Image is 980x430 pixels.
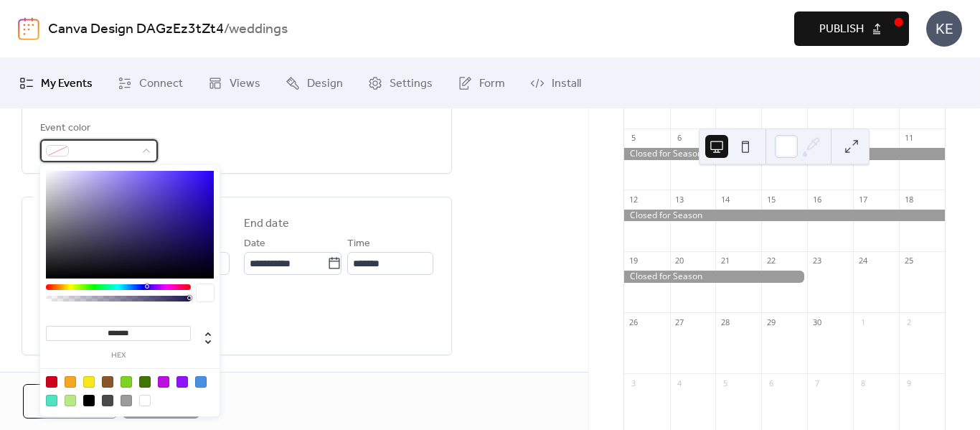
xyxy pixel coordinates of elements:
[229,16,288,43] b: weddings
[624,210,945,222] div: Closed for Season
[903,194,914,205] div: 18
[674,256,685,266] div: 20
[819,21,864,38] span: Publish
[40,120,155,137] div: Event color
[857,378,868,388] div: 8
[102,376,113,388] div: #8B572A
[195,376,207,388] div: #4A90E2
[83,395,95,406] div: #000000
[720,256,730,266] div: 21
[628,133,639,144] div: 5
[628,194,639,205] div: 12
[720,378,730,388] div: 5
[107,64,194,103] a: Connect
[41,75,93,93] span: My Events
[903,256,914,266] div: 25
[552,75,581,93] span: Install
[903,133,914,144] div: 11
[176,376,188,388] div: #9013FE
[857,317,868,327] div: 1
[48,16,224,43] a: Canva Design DAGzEz3tZt4
[674,194,685,205] div: 13
[857,194,868,205] div: 17
[628,256,639,266] div: 19
[224,16,229,43] b: /
[624,271,808,283] div: Closed for Season
[230,75,260,93] span: Views
[857,256,868,266] div: 24
[121,395,132,406] div: #9B9B9B
[18,17,39,40] img: logo
[720,317,730,327] div: 28
[65,395,76,406] div: #B8E986
[765,317,776,327] div: 29
[447,64,516,103] a: Form
[197,64,271,103] a: Views
[139,75,183,93] span: Connect
[811,194,822,205] div: 16
[46,395,57,406] div: #50E3C2
[765,256,776,266] div: 22
[811,317,822,327] div: 30
[479,75,505,93] span: Form
[9,64,103,103] a: My Events
[811,256,822,266] div: 23
[23,384,117,419] button: Cancel
[46,376,57,388] div: #D0021B
[519,64,592,103] a: Install
[674,133,685,144] div: 6
[765,378,776,388] div: 6
[628,317,639,327] div: 26
[102,395,113,406] div: #4A4A4A
[390,75,433,93] span: Settings
[624,148,945,160] div: Closed for Season
[46,352,191,360] label: hex
[347,235,370,253] span: Time
[244,215,289,233] div: End date
[903,317,914,327] div: 2
[275,64,354,103] a: Design
[139,376,151,388] div: #417505
[794,11,909,46] button: Publish
[811,378,822,388] div: 7
[244,235,265,253] span: Date
[139,395,151,406] div: #FFFFFF
[83,376,95,388] div: #F8E71C
[65,376,76,388] div: #F5A623
[674,378,685,388] div: 4
[926,11,962,47] div: KE
[903,378,914,388] div: 9
[158,376,169,388] div: #BD10E0
[674,317,685,327] div: 27
[765,194,776,205] div: 15
[720,194,730,205] div: 14
[307,75,343,93] span: Design
[628,378,639,388] div: 3
[121,376,132,388] div: #7ED321
[357,64,443,103] a: Settings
